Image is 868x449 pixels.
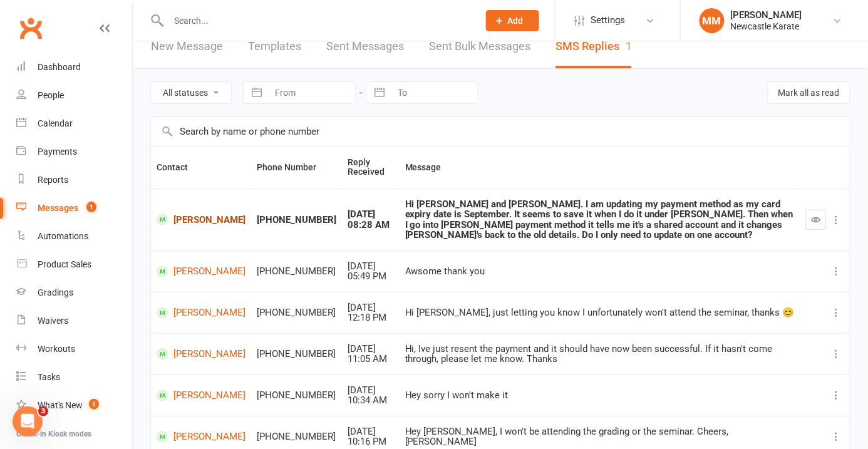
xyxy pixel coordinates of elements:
div: Hey [PERSON_NAME], I won't be attending the grading or the seminar. Cheers, [PERSON_NAME] [405,426,795,447]
span: Add [508,16,524,26]
div: [DATE] [348,302,394,313]
div: Hi [PERSON_NAME], just letting you know I unfortunately won't attend the seminar, thanks 😊 [405,307,795,318]
div: Messages [38,203,78,213]
a: Clubworx [15,13,46,44]
div: Dashboard [38,62,81,72]
th: Phone Number [251,147,342,188]
a: Payments [16,138,132,166]
div: Reports [38,175,68,185]
a: Sent Messages [326,25,404,68]
div: [PHONE_NUMBER] [257,431,336,442]
a: Sent Bulk Messages [429,25,530,68]
a: Automations [16,222,132,250]
div: Tasks [38,372,60,382]
a: Reports [16,166,132,194]
a: Templates [248,25,301,68]
div: [DATE] [348,385,394,396]
div: [DATE] [348,426,394,437]
a: [PERSON_NAME] [157,431,245,443]
a: What's New1 [16,391,132,420]
div: Newcastle Karate [731,21,802,32]
div: 1 [626,39,632,53]
div: Gradings [38,287,73,297]
a: Messages 1 [16,194,132,222]
a: [PERSON_NAME] [157,307,245,319]
a: SMS Replies1 [555,25,632,68]
div: [PERSON_NAME] [731,9,802,21]
a: Workouts [16,335,132,363]
div: [PHONE_NUMBER] [257,266,336,277]
div: [PHONE_NUMBER] [257,349,336,359]
div: 11:05 AM [348,354,394,364]
div: MM [700,8,725,33]
input: To [391,82,478,103]
button: Add [486,10,539,31]
input: Search by name or phone number [151,117,850,146]
div: People [38,90,64,100]
a: New Message [151,25,223,68]
div: [DATE] [348,261,394,272]
div: Workouts [38,344,75,354]
div: Hi, Ive just resent the payment and it should have now been successful. If it hasn't come through... [405,344,795,364]
div: 08:28 AM [348,220,394,230]
div: 12:18 PM [348,312,394,323]
a: Calendar [16,110,132,138]
input: From [268,82,355,103]
a: [PERSON_NAME] [157,266,245,277]
a: [PERSON_NAME] [157,214,245,225]
th: Message [400,147,800,188]
div: [DATE] [348,344,394,354]
div: [PHONE_NUMBER] [257,215,336,225]
div: [PHONE_NUMBER] [257,390,336,401]
div: 10:34 AM [348,395,394,406]
div: What's New [38,400,83,410]
div: [PHONE_NUMBER] [257,307,336,318]
span: 1 [89,399,99,410]
div: 10:16 PM [348,436,394,447]
a: People [16,81,132,110]
iframe: Intercom live chat [13,406,43,436]
div: [DATE] [348,209,394,220]
a: Dashboard [16,53,132,81]
span: 1 [86,202,96,212]
div: 05:49 PM [348,271,394,282]
th: Contact [151,147,251,188]
span: 3 [38,406,48,416]
a: Product Sales [16,250,132,279]
input: Search... [165,12,470,29]
button: Mark all as read [768,81,850,104]
div: Hi [PERSON_NAME] and [PERSON_NAME]. I am updating my payment method as my card expiry date is Sep... [405,199,795,240]
div: Awsome thank you [405,266,795,277]
a: Waivers [16,307,132,335]
th: Reply Received [342,147,400,188]
span: Settings [591,6,625,34]
div: Payments [38,147,77,157]
div: Automations [38,231,88,241]
div: Calendar [38,118,73,128]
a: [PERSON_NAME] [157,390,245,401]
div: Product Sales [38,259,91,269]
div: Waivers [38,316,68,326]
div: Hey sorry I won't make it [405,390,795,401]
a: [PERSON_NAME] [157,348,245,360]
a: Gradings [16,279,132,307]
a: Tasks [16,363,132,391]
